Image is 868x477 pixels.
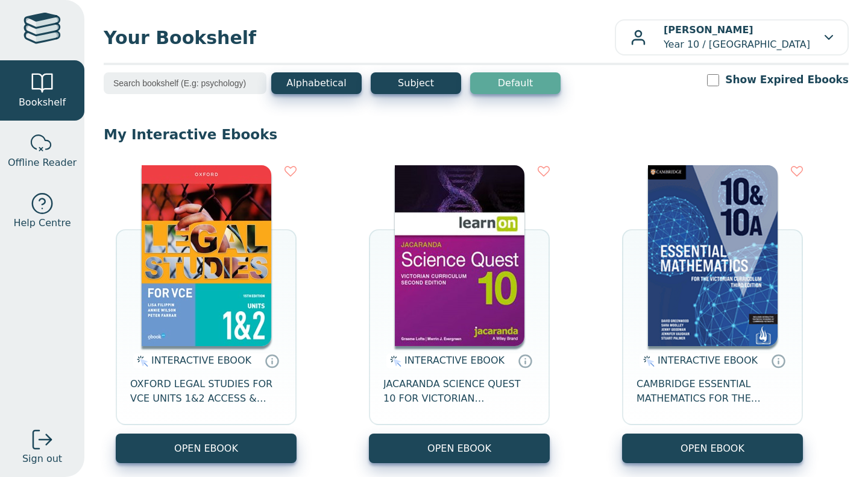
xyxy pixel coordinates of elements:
span: Offline Reader [8,156,77,170]
img: interactive.svg [640,354,655,368]
button: OPEN EBOOK [622,434,803,463]
a: Interactive eBooks are accessed online via the publisher’s portal. They contain interactive resou... [265,353,279,368]
label: Show Expired Ebooks [725,72,849,87]
img: 95d2d3ff-45e3-4692-8648-70e4d15c5b3e.png [648,165,778,346]
button: OPEN EBOOK [116,434,297,463]
b: [PERSON_NAME] [664,24,753,36]
img: 4924bd51-7932-4040-9111-bbac42153a36.jpg [142,165,271,346]
a: Interactive eBooks are accessed online via the publisher’s portal. They contain interactive resou... [771,353,785,368]
button: Subject [371,72,461,94]
p: My Interactive Ebooks [104,125,849,144]
span: CAMBRIDGE ESSENTIAL MATHEMATICS FOR THE VICTORIAN CURRICULUM YEAR 10&10A EBOOK 3E [637,377,788,406]
a: Interactive eBooks are accessed online via the publisher’s portal. They contain interactive resou... [518,353,532,368]
button: Alphabetical [271,72,362,94]
button: [PERSON_NAME]Year 10 / [GEOGRAPHIC_DATA] [615,19,849,55]
button: OPEN EBOOK [369,434,550,463]
button: Default [470,72,561,94]
p: Year 10 / [GEOGRAPHIC_DATA] [664,23,810,52]
span: INTERACTIVE EBOOK [658,355,758,366]
img: interactive.svg [386,354,401,368]
input: Search bookshelf (E.g: psychology) [104,72,266,94]
img: b7253847-5288-ea11-a992-0272d098c78b.jpg [395,165,524,346]
span: INTERACTIVE EBOOK [404,355,505,366]
img: interactive.svg [133,354,148,368]
span: OXFORD LEGAL STUDIES FOR VCE UNITS 1&2 ACCESS & JUSTICE STUDENT OBOOK + ASSESS 15E [130,377,282,406]
span: Help Centre [13,216,71,230]
span: Bookshelf [19,95,66,110]
span: Sign out [22,452,62,466]
span: JACARANDA SCIENCE QUEST 10 FOR VICTORIAN CURRICULUM LEARNON 2E EBOOK [383,377,535,406]
span: Your Bookshelf [104,24,615,51]
span: INTERACTIVE EBOOK [151,355,251,366]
